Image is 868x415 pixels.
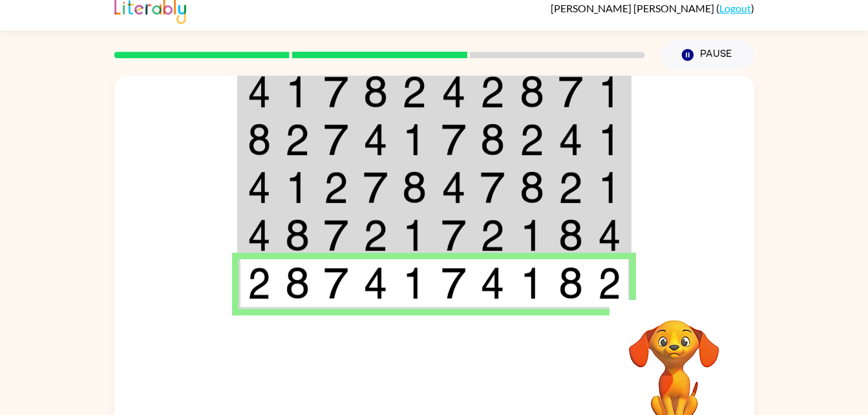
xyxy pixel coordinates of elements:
[520,123,544,156] img: 2
[551,2,716,14] span: [PERSON_NAME] [PERSON_NAME]
[558,219,583,251] img: 8
[558,267,583,299] img: 8
[402,267,427,299] img: 1
[558,171,583,204] img: 2
[598,219,621,251] img: 4
[520,171,544,204] img: 8
[285,219,310,251] img: 8
[285,76,310,108] img: 1
[402,219,427,251] img: 1
[248,171,271,204] img: 4
[402,76,427,108] img: 2
[598,123,621,156] img: 1
[551,2,754,14] div: ( )
[363,267,388,299] img: 4
[324,219,348,251] img: 7
[480,267,505,299] img: 4
[441,171,466,204] img: 4
[324,171,348,204] img: 2
[480,76,505,108] img: 2
[558,76,583,108] img: 7
[661,40,754,70] button: Pause
[598,76,621,108] img: 1
[363,123,388,156] img: 4
[248,219,271,251] img: 4
[363,76,388,108] img: 8
[285,267,310,299] img: 8
[324,123,348,156] img: 7
[248,123,271,156] img: 8
[363,219,388,251] img: 2
[441,219,466,251] img: 7
[480,123,505,156] img: 8
[324,267,348,299] img: 7
[402,123,427,156] img: 1
[285,123,310,156] img: 2
[598,267,621,299] img: 2
[441,76,466,108] img: 4
[520,76,544,108] img: 8
[324,76,348,108] img: 7
[441,267,466,299] img: 7
[248,267,271,299] img: 2
[402,171,427,204] img: 8
[441,123,466,156] img: 7
[480,219,505,251] img: 2
[558,123,583,156] img: 4
[363,171,388,204] img: 7
[520,219,544,251] img: 1
[520,267,544,299] img: 1
[719,2,751,14] a: Logout
[480,171,505,204] img: 7
[285,171,310,204] img: 1
[598,171,621,204] img: 1
[248,76,271,108] img: 4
